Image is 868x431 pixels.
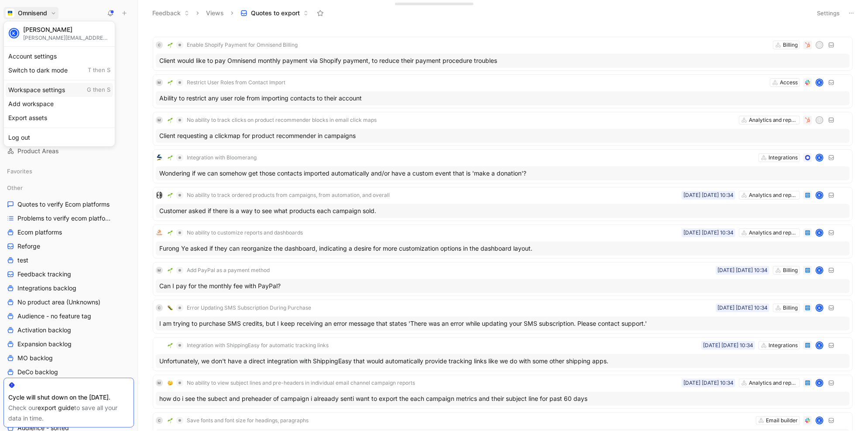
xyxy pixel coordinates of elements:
[23,26,110,34] div: [PERSON_NAME]
[10,29,18,38] div: K
[6,111,113,125] div: Export assets
[23,34,110,41] div: [PERSON_NAME][EMAIL_ADDRESS][DOMAIN_NAME]
[6,63,113,77] div: Switch to dark mode
[6,83,113,97] div: Workspace settings
[6,97,113,111] div: Add workspace
[6,49,113,63] div: Account settings
[3,21,115,147] div: OmnisendOmnisend
[88,66,110,74] span: T then S
[6,131,113,145] div: Log out
[87,86,110,94] span: G then S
